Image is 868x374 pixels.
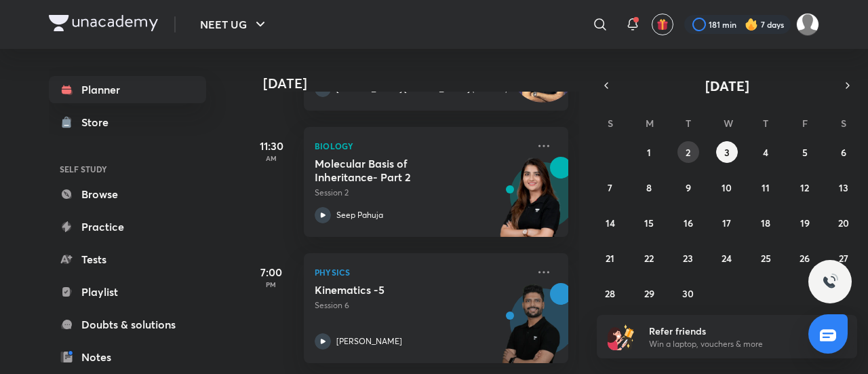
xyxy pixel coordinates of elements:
[800,217,810,229] abbr: September 19, 2025
[49,76,206,103] a: Planner
[800,252,810,265] abbr: September 26, 2025
[644,287,654,300] abbr: September 29, 2025
[755,141,776,163] button: September 4, 2025
[263,75,582,92] h4: [DATE]
[761,252,771,265] abbr: September 25, 2025
[606,252,614,265] abbr: September 21, 2025
[608,323,635,350] img: referral
[800,181,809,194] abbr: September 12, 2025
[716,176,738,198] button: September 10, 2025
[49,157,206,181] h6: SELF STUDY
[315,187,528,199] p: Session 2
[838,217,849,229] abbr: September 20, 2025
[244,154,298,162] p: AM
[763,146,768,159] abbr: September 4, 2025
[49,15,158,35] a: Company Logo
[833,247,854,269] button: September 27, 2025
[763,117,768,130] abbr: Thursday
[841,146,846,159] abbr: September 6, 2025
[677,212,699,233] button: September 16, 2025
[724,117,733,130] abbr: Wednesday
[716,247,738,269] button: September 24, 2025
[833,212,854,233] button: September 20, 2025
[682,287,694,300] abbr: September 30, 2025
[599,212,621,233] button: September 14, 2025
[646,117,654,130] abbr: Monday
[336,335,402,348] p: [PERSON_NAME]
[49,246,206,273] a: Tests
[599,176,621,198] button: September 7, 2025
[716,212,738,233] button: September 17, 2025
[724,146,730,159] abbr: September 3, 2025
[686,117,691,130] abbr: Tuesday
[686,181,691,194] abbr: September 9, 2025
[677,282,699,304] button: September 30, 2025
[49,343,206,371] a: Notes
[638,282,660,304] button: September 29, 2025
[822,274,838,290] img: ttu
[677,176,699,198] button: September 9, 2025
[494,157,568,250] img: unacademy
[315,299,528,312] p: Session 6
[802,117,808,130] abbr: Friday
[315,283,484,297] h5: Kinematics -5
[638,247,660,269] button: September 22, 2025
[794,141,816,163] button: September 5, 2025
[677,247,699,269] button: September 23, 2025
[722,181,732,194] abbr: September 10, 2025
[684,217,693,229] abbr: September 16, 2025
[336,209,383,221] p: Seep Pahuja
[244,280,298,288] p: PM
[244,264,298,280] h5: 7:00
[49,109,206,136] a: Store
[644,252,654,265] abbr: September 22, 2025
[722,252,732,265] abbr: September 24, 2025
[755,247,776,269] button: September 25, 2025
[49,181,206,208] a: Browse
[745,18,758,31] img: streak
[606,217,615,229] abbr: September 14, 2025
[705,77,749,95] span: [DATE]
[638,176,660,198] button: September 8, 2025
[638,141,660,163] button: September 1, 2025
[762,181,770,194] abbr: September 11, 2025
[315,138,528,154] p: Biology
[755,176,776,198] button: September 11, 2025
[794,212,816,233] button: September 19, 2025
[244,138,298,154] h5: 11:30
[796,13,819,36] img: Shristi Raj
[761,217,770,229] abbr: September 18, 2025
[608,117,613,130] abbr: Sunday
[616,76,838,95] button: [DATE]
[755,212,776,233] button: September 18, 2025
[722,217,731,229] abbr: September 17, 2025
[839,181,848,194] abbr: September 13, 2025
[649,338,816,350] p: Win a laptop, vouchers & more
[716,141,738,163] button: September 3, 2025
[49,15,158,31] img: Company Logo
[644,217,654,229] abbr: September 15, 2025
[656,18,669,31] img: avatar
[683,252,693,265] abbr: September 23, 2025
[49,213,206,240] a: Practice
[192,11,277,38] button: NEET UG
[839,252,848,265] abbr: September 27, 2025
[686,146,690,159] abbr: September 2, 2025
[833,141,854,163] button: September 6, 2025
[802,146,808,159] abbr: September 5, 2025
[652,14,673,35] button: avatar
[315,264,528,280] p: Physics
[833,176,854,198] button: September 13, 2025
[608,181,612,194] abbr: September 7, 2025
[646,181,652,194] abbr: September 8, 2025
[49,278,206,305] a: Playlist
[649,324,816,338] h6: Refer friends
[841,117,846,130] abbr: Saturday
[599,282,621,304] button: September 28, 2025
[49,311,206,338] a: Doubts & solutions
[677,141,699,163] button: September 2, 2025
[647,146,651,159] abbr: September 1, 2025
[599,247,621,269] button: September 21, 2025
[315,157,484,184] h5: Molecular Basis of Inheritance- Part 2
[605,287,615,300] abbr: September 28, 2025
